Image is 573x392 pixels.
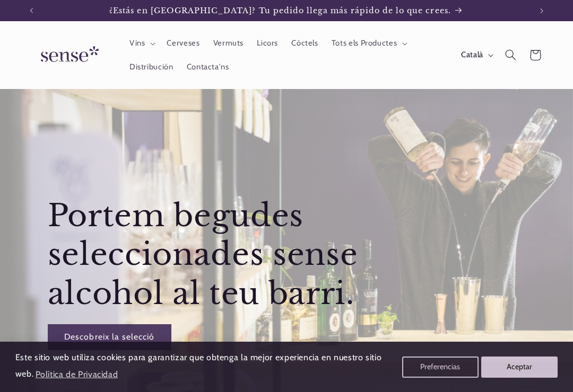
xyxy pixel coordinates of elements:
[461,49,483,61] span: Català
[291,38,318,48] span: Còctels
[332,38,397,48] span: Tots els Productes
[455,44,499,66] button: Català
[325,32,412,55] summary: Tots els Productes
[180,55,236,78] a: Contacta'ns
[28,40,108,70] img: Sense
[109,6,451,15] span: ¿Estás en [GEOGRAPHIC_DATA]? Tu pedido llega más rápido de lo que crees.
[123,55,180,78] a: Distribución
[123,32,160,55] summary: Vins
[257,38,278,48] span: Licors
[160,32,206,55] a: Cerveses
[129,62,173,72] span: Distribución
[187,62,229,72] span: Contacta'ns
[47,197,387,314] h2: Portem begudes seleccionades sense alcohol al teu barri.
[402,357,479,378] button: Preferencias
[250,32,285,55] a: Licors
[213,38,244,48] span: Vermuts
[33,365,119,384] a: Política de Privacidad (opens in a new tab)
[206,32,250,55] a: Vermuts
[498,43,523,67] summary: Cerca
[24,36,112,75] a: Sense
[47,324,171,350] a: Descobreix la selecció
[15,352,381,379] span: Este sitio web utiliza cookies para garantizar que obtenga la mejor experiencia en nuestro sitio ...
[285,32,325,55] a: Còctels
[481,357,558,378] button: Aceptar
[129,38,145,48] span: Vins
[167,38,199,48] span: Cerveses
